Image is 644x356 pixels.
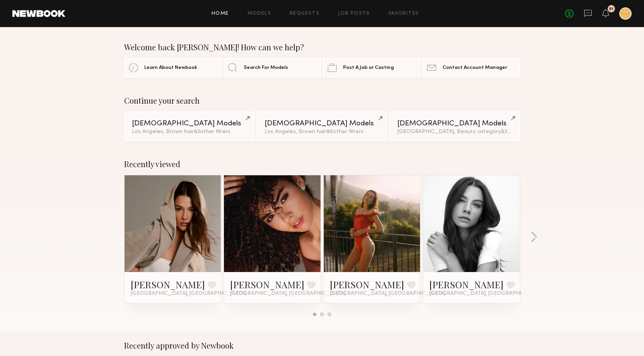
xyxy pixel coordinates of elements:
[257,111,387,141] a: [DEMOGRAPHIC_DATA] ModelsLos Angeles, Brown hair&6other filters
[429,291,545,297] span: [GEOGRAPHIC_DATA], [GEOGRAPHIC_DATA]
[132,129,247,135] div: Los Angeles, Brown hair
[343,65,394,70] span: Post A Job or Casting
[326,129,364,134] span: & 6 other filter s
[212,11,229,16] a: Home
[230,291,345,297] span: [GEOGRAPHIC_DATA], [GEOGRAPHIC_DATA]
[442,65,507,70] span: Contact Account Manager
[265,129,379,135] div: Los Angeles, Brown hair
[124,341,520,350] div: Recently approved by Newbook
[132,120,247,127] div: [DEMOGRAPHIC_DATA] Models
[230,278,304,291] a: [PERSON_NAME]
[338,11,370,16] a: Job Posts
[397,120,512,127] div: [DEMOGRAPHIC_DATA] Models
[124,58,222,77] a: Learn About Newbook
[124,96,520,105] div: Continue your search
[609,7,613,11] div: 51
[144,65,197,70] span: Learn About Newbook
[224,58,321,77] a: Search For Models
[422,58,520,77] a: Contact Account Manager
[330,278,404,291] a: [PERSON_NAME]
[429,278,504,291] a: [PERSON_NAME]
[389,111,520,141] a: [DEMOGRAPHIC_DATA] Models[GEOGRAPHIC_DATA], Beauty category&3other filters
[265,120,379,127] div: [DEMOGRAPHIC_DATA] Models
[397,129,512,135] div: [GEOGRAPHIC_DATA], Beauty category
[330,291,445,297] span: [GEOGRAPHIC_DATA], [GEOGRAPHIC_DATA]
[131,291,246,297] span: [GEOGRAPHIC_DATA], [GEOGRAPHIC_DATA]
[290,11,319,16] a: Requests
[248,11,271,16] a: Models
[501,129,538,134] span: & 3 other filter s
[194,129,231,134] span: & 3 other filter s
[323,58,420,77] a: Post A Job or Casting
[389,11,419,16] a: Favorites
[124,159,520,169] div: Recently viewed
[124,43,520,52] div: Welcome back [PERSON_NAME]! How can we help?
[244,65,288,70] span: Search For Models
[131,278,205,291] a: [PERSON_NAME]
[124,111,255,141] a: [DEMOGRAPHIC_DATA] ModelsLos Angeles, Brown hair&3other filters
